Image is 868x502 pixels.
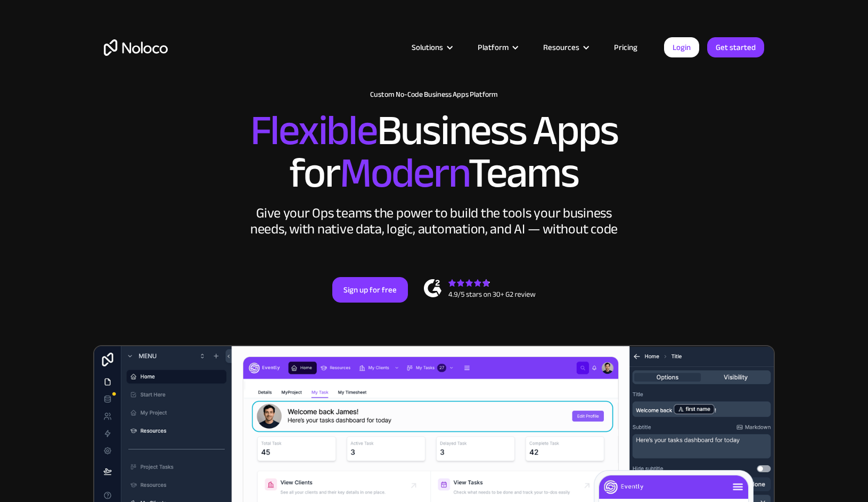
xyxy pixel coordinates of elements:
[250,91,377,170] span: Flexible
[601,40,651,54] a: Pricing
[664,37,699,57] a: Login
[543,40,579,54] div: Resources
[104,39,168,56] a: home
[248,205,620,237] div: Give your Ops teams the power to build the tools your business needs, with native data, logic, au...
[464,40,530,54] div: Platform
[530,40,601,54] div: Resources
[332,277,408,303] a: Sign up for free
[707,37,764,57] a: Get started
[340,133,468,213] span: Modern
[412,40,443,54] div: Solutions
[398,40,464,54] div: Solutions
[104,110,764,195] h2: Business Apps for Teams
[478,40,509,54] div: Platform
